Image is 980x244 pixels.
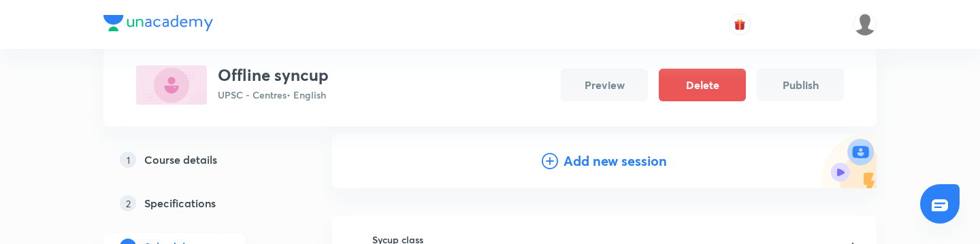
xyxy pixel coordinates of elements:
[659,69,746,101] button: Delete
[822,134,877,188] img: Add
[103,146,289,173] a: 1Course details
[218,65,329,85] h3: Offline syncup
[729,14,751,35] button: avatar
[853,13,877,36] img: S M AKSHATHAjjjfhfjgjgkgkgkhk
[103,15,213,31] img: Company Logo
[218,88,329,102] p: UPSC - Centres • English
[120,152,136,168] p: 1
[103,190,289,217] a: 2Specifications
[561,69,648,101] button: Preview
[563,151,667,171] h4: Add new session
[136,65,207,105] img: D9C31BF2-E0C8-4239-9628-E0272EC2C67E_plus.png
[734,18,746,31] img: avatar
[757,69,844,101] button: Publish
[144,152,217,168] h5: Course details
[144,195,216,211] h5: Specifications
[120,195,136,211] p: 2
[103,15,213,35] a: Company Logo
